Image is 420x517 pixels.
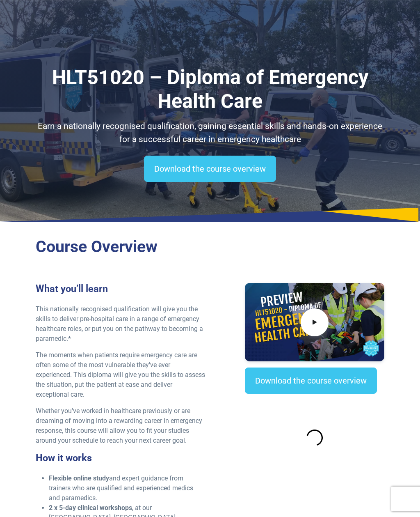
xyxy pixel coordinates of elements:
[49,473,205,503] li: and expert guidance from trainers who are qualified and experienced medics and paramedics.
[245,368,377,394] a: Download the course overview
[36,350,205,400] p: The moments when patients require emergency care are often some of the most vulnerable they’ve ev...
[36,237,384,257] h2: Course Overview
[36,120,384,146] p: Earn a nationally recognised qualification, gaining essential skills and hands-on experience for ...
[36,66,384,113] h1: HLT51020 – Diploma of Emergency Health Care
[36,304,205,344] p: This nationally recognised qualification will give you the skills to deliver pre-hospital care in...
[36,283,205,294] h3: What you’ll learn
[36,452,205,464] h3: How it works
[49,504,132,512] strong: 2 x 5-day clinical workshops
[144,156,276,182] a: Download the course overview
[36,406,205,446] p: Whether you’ve worked in healthcare previously or are dreaming of moving into a rewarding career ...
[49,474,109,482] strong: Flexible online study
